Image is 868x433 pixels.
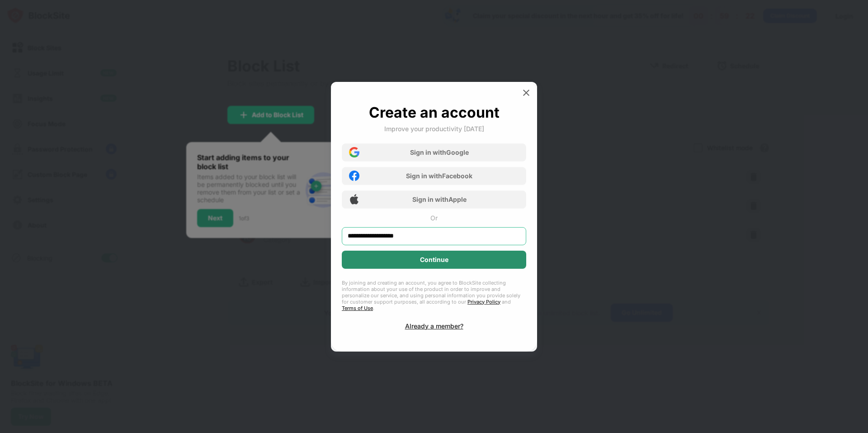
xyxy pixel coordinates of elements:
[349,171,359,181] img: facebook-icon.png
[420,256,448,263] div: Continue
[405,322,463,330] div: Already a member?
[412,195,467,203] div: Sign in with Apple
[384,125,484,133] div: Improve your productivity [DATE]
[410,148,469,156] div: Sign in with Google
[342,305,373,311] a: Terms of Use
[342,280,526,311] div: By joining and creating an account, you agree to BlockSite collecting information about your use ...
[430,214,438,222] div: Or
[467,299,500,305] a: Privacy Policy
[406,172,472,180] div: Sign in with Facebook
[369,104,500,121] div: Create an account
[349,194,359,205] img: apple-icon.png
[349,147,359,157] img: google-icon.png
